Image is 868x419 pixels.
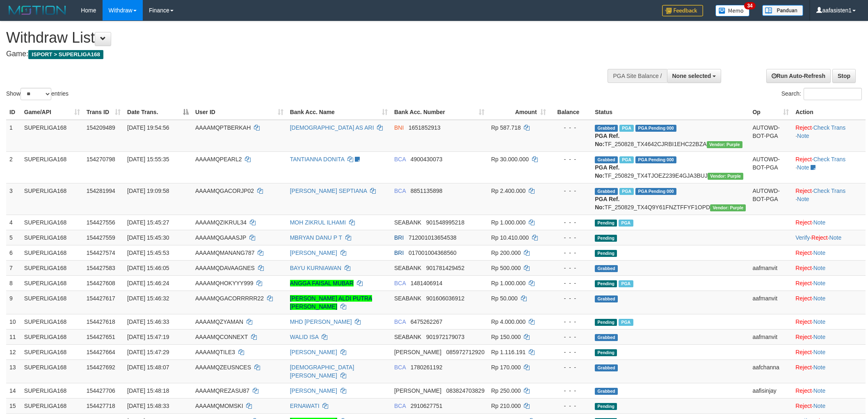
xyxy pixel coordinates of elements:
[749,383,792,398] td: aafisinjay
[762,5,803,16] img: panduan.png
[707,141,742,148] span: Vendor URL: https://trx4.1velocity.biz
[792,120,866,152] td: · ·
[290,265,342,271] a: BAYU KURNIAWAN
[595,188,618,195] span: Grabbed
[21,383,83,398] td: SUPERLIGA168
[795,219,812,226] a: Reject
[592,151,749,183] td: TF_250829_TX4TJOEZ239E4GJA3BUJ
[795,124,812,131] a: Reject
[6,329,21,344] td: 11
[813,364,826,371] a: Note
[553,279,589,287] div: - - -
[795,318,812,325] a: Reject
[394,280,406,286] span: BCA
[6,291,21,314] td: 9
[592,105,749,120] th: Status
[792,398,866,413] td: ·
[792,275,866,291] td: ·
[553,387,589,395] div: - - -
[813,318,826,325] a: Note
[6,88,69,100] label: Show entries
[411,364,443,371] span: Copy 1780261192 to clipboard
[749,359,792,383] td: aafchanna
[446,349,484,355] span: Copy 085972712920 to clipboard
[290,156,345,163] a: TANTIANNA DONITA
[394,403,406,409] span: BCA
[491,403,521,409] span: Rp 210.000
[394,318,406,325] span: BCA
[21,275,83,291] td: SUPERLIGA168
[595,196,619,211] b: PGA Ref. No:
[195,387,249,394] span: AAAAMQREZASU87
[6,120,21,152] td: 1
[394,234,404,241] span: BRI
[749,329,792,344] td: aafmanvit
[595,164,619,179] b: PGA Ref. No:
[195,403,243,409] span: AAAAMQMOMSKI
[595,403,617,410] span: Pending
[290,349,337,355] a: [PERSON_NAME]
[553,234,589,242] div: - - -
[595,220,617,227] span: Pending
[87,219,115,226] span: 154427556
[290,295,372,310] a: [PERSON_NAME] ALDI PUTRA [PERSON_NAME]
[491,250,521,256] span: Rp 200.000
[21,344,83,359] td: SUPERLIGA168
[195,219,247,226] span: AAAAMQZIKRUL34
[672,73,711,79] span: None selected
[792,151,866,183] td: · ·
[813,387,826,394] a: Note
[619,220,633,227] span: Marked by aafounsreynich
[6,359,21,383] td: 13
[595,235,617,242] span: Pending
[795,334,812,340] a: Reject
[619,156,634,163] span: Marked by aafmaleo
[491,349,525,355] span: Rp 1.116.191
[127,295,169,302] span: [DATE] 15:46:32
[595,265,618,272] span: Grabbed
[290,403,320,409] a: ERNAWATI
[797,133,809,139] a: Note
[290,334,319,340] a: WALID ISA
[829,234,842,241] a: Note
[813,280,826,286] a: Note
[83,105,124,120] th: Trans ID: activate to sort column ascending
[394,387,441,394] span: [PERSON_NAME]
[290,250,337,256] a: [PERSON_NAME]
[409,234,457,241] span: Copy 712001013654538 to clipboard
[426,265,464,271] span: Copy 901781429452 to clipboard
[797,196,809,202] a: Note
[290,280,354,286] a: ANGGA FAISAL MUBAR
[21,291,83,314] td: SUPERLIGA168
[127,364,169,371] span: [DATE] 15:48:07
[21,359,83,383] td: SUPERLIGA168
[795,387,812,394] a: Reject
[127,156,169,163] span: [DATE] 15:55:35
[87,364,115,371] span: 154427692
[595,349,617,356] span: Pending
[595,156,618,163] span: Grabbed
[749,120,792,152] td: AUTOWD-BOT-PGA
[792,245,866,260] td: ·
[795,156,812,163] a: Reject
[426,219,464,226] span: Copy 901548995218 to clipboard
[6,245,21,260] td: 6
[21,230,83,245] td: SUPERLIGA168
[411,318,443,325] span: Copy 6475262267 to clipboard
[813,250,826,256] a: Note
[290,188,367,194] a: [PERSON_NAME] SEPTIANA
[87,349,115,355] span: 154427664
[813,403,826,409] a: Note
[813,156,846,163] a: Check Trans
[619,125,634,132] span: Marked by aafchhiseyha
[635,125,676,132] span: PGA Pending
[411,156,443,163] span: Copy 4900430073 to clipboard
[87,295,115,302] span: 154427617
[411,280,443,286] span: Copy 1481406914 to clipboard
[553,187,589,195] div: - - -
[662,5,703,16] img: Feedback.jpg
[21,398,83,413] td: SUPERLIGA168
[394,219,421,226] span: SEABANK
[804,88,862,100] input: Search:
[6,260,21,275] td: 7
